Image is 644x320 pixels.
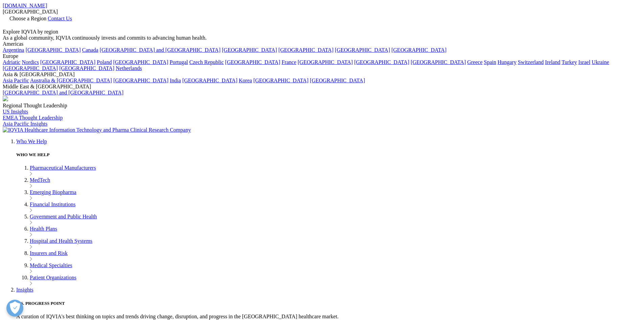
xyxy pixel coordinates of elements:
button: Open Preferences [6,300,23,317]
a: [GEOGRAPHIC_DATA] [278,47,333,53]
a: Adriatic [3,59,20,65]
a: [GEOGRAPHIC_DATA] [391,47,447,53]
div: Asia & [GEOGRAPHIC_DATA] [3,71,641,78]
a: Contact Us [48,16,72,21]
a: [GEOGRAPHIC_DATA] [3,65,58,71]
a: India [170,78,181,83]
a: Portugal [170,59,188,65]
a: [GEOGRAPHIC_DATA] [253,78,308,83]
a: [GEOGRAPHIC_DATA] [222,47,277,53]
a: Asia Pacific [3,78,29,83]
a: [GEOGRAPHIC_DATA] and [GEOGRAPHIC_DATA] [100,47,220,53]
a: [GEOGRAPHIC_DATA] [298,59,353,65]
a: Financial Institutions [30,201,76,207]
a: Emerging Biopharma [30,189,76,195]
a: Government and Public Health [30,214,97,219]
a: [GEOGRAPHIC_DATA] [354,59,409,65]
div: Explore IQVIA by region [3,29,641,35]
a: Netherlands [116,65,142,71]
h5: WHO WE HELP [16,152,641,157]
a: [GEOGRAPHIC_DATA] and [GEOGRAPHIC_DATA] [3,90,123,95]
a: [GEOGRAPHIC_DATA] [26,47,81,53]
a: Insurers and Risk [30,250,68,256]
a: Switzerland [518,59,544,65]
a: [GEOGRAPHIC_DATA] [113,59,168,65]
a: Patient Organizations [30,275,76,280]
a: Turkey [562,59,577,65]
a: [GEOGRAPHIC_DATA] [40,59,95,65]
a: US Insights [3,109,28,114]
a: Who We Help [16,138,47,144]
a: Argentina [3,47,24,53]
div: [GEOGRAPHIC_DATA] [3,9,641,15]
a: Hospital and Health Systems [30,238,92,244]
div: As a global community, IQVIA continuously invests and commits to advancing human health. [3,35,641,41]
a: Asia Pacific Insights [3,121,47,127]
img: IQVIA Healthcare Information Technology and Pharma Clinical Research Company [3,127,191,133]
a: Spain [484,59,496,65]
a: [DOMAIN_NAME] [3,3,47,8]
a: [GEOGRAPHIC_DATA] [59,65,114,71]
a: Greece [467,59,482,65]
a: Medical Specialties [30,262,72,268]
a: [GEOGRAPHIC_DATA] [335,47,390,53]
a: [GEOGRAPHIC_DATA] [411,59,466,65]
a: Ireland [545,59,560,65]
a: Ukraine [592,59,609,65]
a: Poland [97,59,112,65]
a: [GEOGRAPHIC_DATA] [182,78,237,83]
a: Czech Republic [189,59,224,65]
p: A curation of IQVIA's best thinking on topics and trends driving change, disruption, and progress... [16,314,641,320]
div: Regional Thought Leadership [3,103,641,109]
a: EMEA Thought Leadership [3,115,63,121]
a: Korea [239,78,252,83]
a: Nordics [22,59,39,65]
div: Americas [3,41,641,47]
a: [GEOGRAPHIC_DATA] [113,78,168,83]
a: Israel [578,59,591,65]
a: France [282,59,296,65]
img: 2093_analyzing-data-using-big-screen-display-and-laptop.png [3,96,8,101]
a: MedTech [30,177,50,183]
a: Australia & [GEOGRAPHIC_DATA] [30,78,112,83]
a: Canada [82,47,98,53]
a: Pharmaceutical Manufacturers [30,165,96,171]
a: [GEOGRAPHIC_DATA] [225,59,280,65]
a: Health Plans [30,226,57,232]
span: Choose a Region [9,16,46,21]
h5: U.S. PROGRESS POINT [16,301,641,306]
div: Europe [3,53,641,59]
div: Middle East & [GEOGRAPHIC_DATA] [3,84,641,90]
a: Insights [16,287,33,293]
a: [GEOGRAPHIC_DATA] [310,78,365,83]
a: Hungary [498,59,517,65]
